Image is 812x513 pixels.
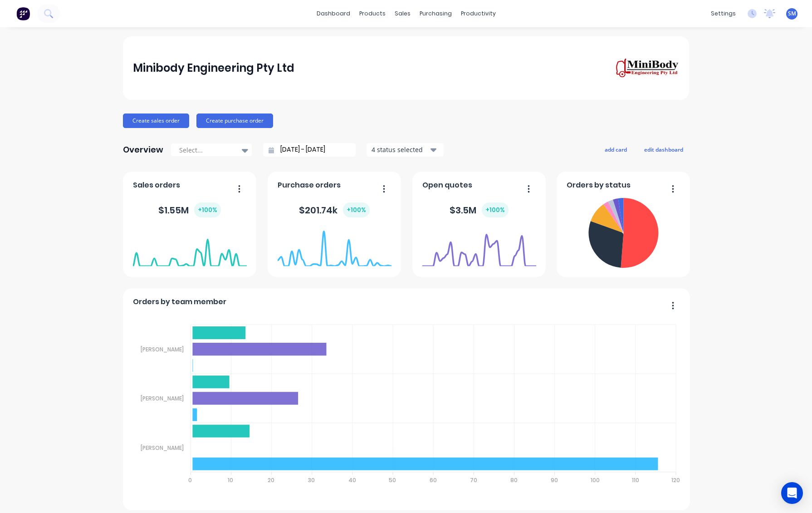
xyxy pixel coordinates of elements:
tspan: 0 [188,476,192,484]
button: edit dashboard [638,143,689,155]
button: Create purchase order [196,113,273,128]
span: Open quotes [422,180,472,191]
tspan: [PERSON_NAME] [141,444,184,452]
div: 4 status selected [372,145,429,154]
tspan: [PERSON_NAME] [141,345,184,353]
a: dashboard [312,7,355,20]
button: Create sales order [123,113,189,128]
tspan: 90 [551,476,558,484]
div: Minibody Engineering Pty Ltd [133,59,294,77]
span: Orders by status [567,180,631,191]
div: products [355,7,390,20]
div: + 100 % [194,202,221,217]
img: Minibody Engineering Pty Ltd [616,58,679,79]
div: $ 1.55M [158,202,221,217]
button: 4 status selected [367,143,444,157]
tspan: 30 [308,476,315,484]
div: Open Intercom Messenger [781,482,803,504]
div: $ 3.5M [450,202,509,217]
span: Sales orders [133,180,180,191]
span: SM [788,10,796,18]
div: + 100 % [343,202,370,217]
div: $ 201.74k [299,202,370,217]
img: Factory [16,7,30,20]
div: productivity [456,7,500,20]
tspan: 40 [348,476,356,484]
tspan: 80 [510,476,518,484]
button: add card [599,143,633,155]
tspan: [PERSON_NAME] [141,395,184,402]
tspan: 110 [631,476,639,484]
tspan: 50 [389,476,396,484]
tspan: 100 [590,476,599,484]
tspan: 60 [429,476,436,484]
span: Orders by team member [133,296,226,307]
tspan: 20 [268,476,274,484]
div: settings [706,7,740,20]
tspan: 70 [470,476,477,484]
div: purchasing [415,7,456,20]
div: Overview [123,141,163,159]
div: + 100 % [482,202,509,217]
div: sales [390,7,415,20]
span: Purchase orders [278,180,341,191]
tspan: 120 [671,476,680,484]
tspan: 10 [228,476,233,484]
